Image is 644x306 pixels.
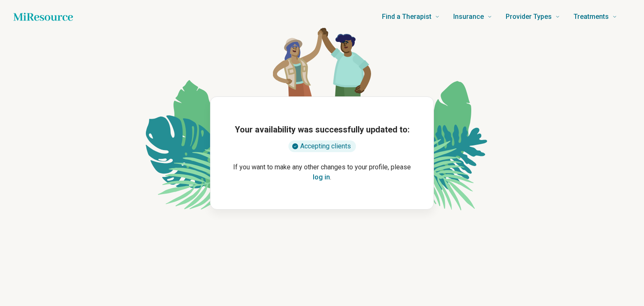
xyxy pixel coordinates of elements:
[235,124,410,135] h1: Your availability was successfully updated to:
[453,11,484,23] span: Insurance
[224,162,420,182] p: If you want to make any other changes to your profile, please .
[288,140,356,152] div: Accepting clients
[382,11,431,23] span: Find a Therapist
[313,172,330,182] button: log in
[13,8,73,25] a: Home page
[506,11,552,23] span: Provider Types
[574,11,609,23] span: Treatments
